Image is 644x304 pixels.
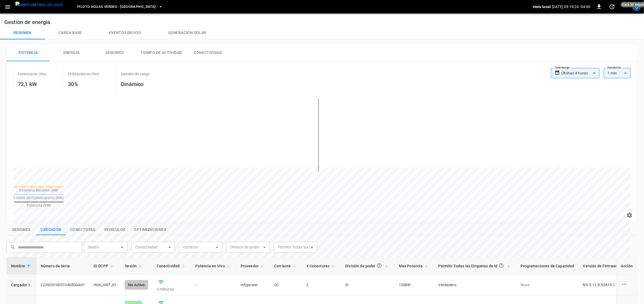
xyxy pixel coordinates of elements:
[241,263,266,269] span: Proveedor
[516,257,579,275] th: Programaciones de Capacidad
[95,26,155,39] button: Eventos DR/V2G
[621,281,633,289] div: charge point options
[307,263,337,269] span: # Conectores
[68,71,99,77] p: Utilización en Vivo
[75,2,165,12] button: Piloto Aguas Verdes - [GEOGRAPHIC_DATA]
[121,80,150,88] h6: Dinámico
[155,26,220,39] button: Generación solar
[608,66,621,70] label: Resolution
[555,66,570,70] label: Time Range
[552,4,591,9] p: [DATE] 09:18:24 -04:00
[186,44,229,62] button: Conectividad
[36,257,89,275] th: Número de Serie
[136,44,186,62] button: Tiempo de Actividad
[100,224,130,235] button: show latest vehicles
[399,263,430,269] span: Max Potencia
[68,80,99,88] h6: 30%
[121,71,150,77] p: Gestión de carga
[616,257,637,275] th: Acción
[6,224,36,235] button: show latest sessions
[15,2,63,8] img: ampcontrol.io logo
[7,44,50,62] button: Potencia
[11,282,30,288] a: Cargador 1
[11,263,32,269] span: Nombre
[439,261,512,271] span: Permitir Todas las Etiquetas de Id
[608,2,616,11] button: set refresh interval
[36,224,66,235] button: show latest charge points
[125,263,144,269] span: Sesión
[130,224,171,235] button: show latest optimizations
[604,68,631,78] div: 1 min
[533,4,551,9] p: Hora local
[274,263,298,269] span: Corriente
[45,26,95,39] button: Carga base
[561,68,600,78] div: Últimas 4 horas
[50,44,93,62] button: Energía
[66,224,100,235] button: show latest connectors
[583,263,626,269] span: Versión de Firmware
[77,4,156,10] span: Piloto Aguas Verdes - [GEOGRAPHIC_DATA]
[93,44,136,62] button: Sesiones
[345,261,390,271] span: División de poder
[196,263,232,269] span: Potencia en Vivo
[94,263,115,269] span: ID OCPP
[18,80,46,88] h6: 72,1 kW
[18,71,46,77] p: Potencia en Vivo
[157,263,187,269] span: Conectividad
